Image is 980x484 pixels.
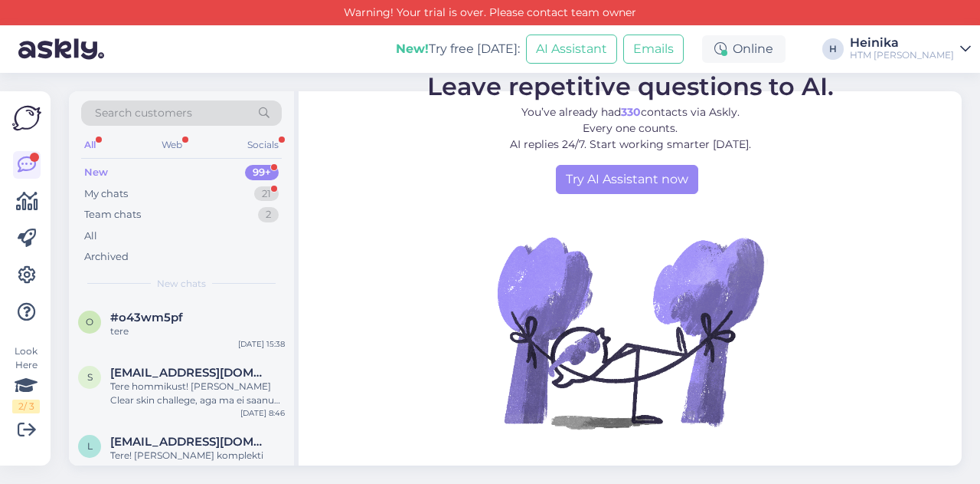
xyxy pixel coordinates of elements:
[110,366,269,380] span: sirje.puusepp2@mail.ee
[87,371,93,383] span: s
[396,41,429,56] b: New!
[822,38,844,60] div: H
[86,316,93,328] span: o
[87,440,93,452] span: l
[84,207,141,222] div: Team chats
[84,229,97,244] div: All
[110,380,285,407] div: Tere hommikust! [PERSON_NAME] Clear skin challege, aga ma ei saanud eile videot meilile!
[556,165,698,194] a: Try AI Assistant now
[157,277,206,291] span: New chats
[254,186,279,202] div: 21
[850,37,971,61] a: HeinikaHTM [PERSON_NAME]
[850,37,954,49] div: Heinika
[12,344,40,413] div: Look Here
[245,165,279,180] div: 99+
[84,165,108,180] div: New
[110,324,285,338] div: tere
[621,105,641,119] b: 330
[158,135,185,155] div: Web
[81,135,99,155] div: All
[110,435,269,449] span: ly.kotkas@gmail.com
[427,71,834,101] span: Leave repetitive questions to AI.
[12,104,41,133] img: Askly Logo
[244,135,282,155] div: Socials
[850,49,954,61] div: HTM [PERSON_NAME]
[84,186,128,202] div: My chats
[110,311,183,324] span: #o43wm5pf
[238,338,285,350] div: [DATE] 15:38
[427,104,834,153] p: You’ve already had contacts via Askly. Every one counts. AI replies 24/7. Start working smarter [...
[12,400,40,413] div: 2 / 3
[396,40,520,58] div: Try free [DATE]:
[110,449,285,476] div: Tere! [PERSON_NAME] komplekti kätte, aga minuni pole jõudnud veel tänane video, mis pidi tulema ü...
[95,105,192,121] span: Search customers
[258,207,279,222] div: 2
[526,35,617,64] button: AI Assistant
[492,194,768,470] img: No Chat active
[702,35,786,63] div: Online
[623,35,684,64] button: Emails
[84,249,129,265] div: Archived
[240,407,285,419] div: [DATE] 8:46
